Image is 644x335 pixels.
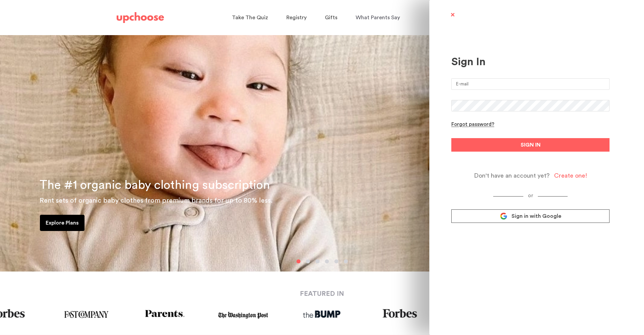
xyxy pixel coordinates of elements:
div: Create one! [554,172,587,180]
a: Sign in with Google [451,209,610,223]
input: E-mail [451,78,610,90]
span: SIGN IN [521,141,541,149]
span: Don't have an account yet? [474,172,550,180]
div: Sign In [451,55,610,68]
span: or [523,193,538,198]
div: Forgot password? [451,122,494,128]
button: SIGN IN [451,138,610,152]
span: Sign in with Google [511,213,561,220]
